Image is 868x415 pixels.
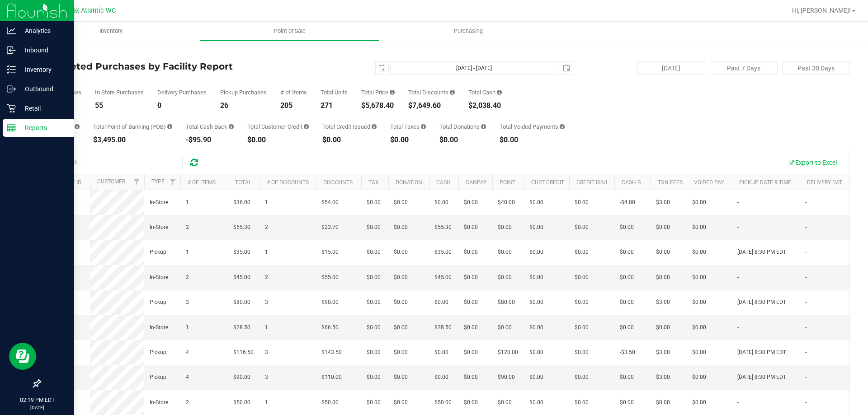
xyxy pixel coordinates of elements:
span: $116.50 [233,348,254,357]
div: Total Voided Payments [500,124,565,130]
a: Purchasing [379,22,557,41]
div: $0.00 [322,136,377,144]
span: $3.00 [656,198,670,207]
div: $5,678.40 [361,102,395,109]
a: Type [151,178,165,185]
span: $0.00 [367,223,381,232]
span: $0.00 [575,198,589,207]
span: $0.00 [464,373,478,382]
span: $0.00 [464,223,478,232]
div: Total Units [321,89,348,95]
span: 4 [186,348,189,357]
span: [DATE] 8:30 PM EDT [737,298,786,307]
div: Total Cash [468,89,502,95]
a: Voided Payment [694,179,739,186]
span: 1 [265,323,268,332]
span: 2 [186,398,189,407]
span: -$3.50 [620,348,635,357]
span: $0.00 [575,323,589,332]
span: $23.70 [321,223,339,232]
a: Tax [368,179,379,186]
i: Sum of the total prices of all purchases in the date range. [390,89,395,95]
span: $0.00 [434,198,448,207]
p: Retail [16,103,70,114]
span: $0.00 [394,348,408,357]
span: $0.00 [367,373,381,382]
span: - [737,223,739,232]
span: $0.00 [498,248,512,256]
a: Cust Credit [531,179,564,186]
iframe: Resource center [9,343,36,370]
div: 205 [280,102,307,109]
a: Filter [165,174,180,190]
span: $0.00 [620,298,634,307]
span: $0.00 [394,223,408,232]
span: $0.00 [575,348,589,357]
a: # of Items [188,179,216,186]
span: $0.00 [575,298,589,307]
span: $80.00 [233,298,250,307]
a: Donation [396,179,422,186]
span: $0.00 [575,273,589,282]
a: Cash Back [622,179,651,186]
span: 1 [186,323,189,332]
span: $0.00 [498,273,512,282]
inline-svg: Inventory [7,65,16,74]
a: Total [235,179,251,186]
i: Sum of the successful, non-voided payments using account credit for all purchases in the date range. [304,124,309,130]
span: 1 [265,198,268,207]
span: Point of Sale [262,27,318,35]
span: [DATE] 8:30 PM EDT [737,373,786,382]
span: $0.00 [464,273,478,282]
span: 2 [265,223,268,232]
span: $55.00 [321,273,339,282]
span: $0.00 [464,398,478,407]
span: Inventory [87,27,135,35]
span: Jax Atlantic WC [69,7,116,14]
span: $0.00 [620,398,634,407]
span: 3 [265,298,268,307]
span: 3 [265,373,268,382]
span: $45.00 [233,273,250,282]
span: $3.00 [656,348,670,357]
span: - [805,198,807,207]
a: Customer [97,178,125,185]
span: $0.00 [692,248,706,256]
span: - [737,323,739,332]
a: CanPay [466,179,486,186]
span: - [737,398,739,407]
span: $0.00 [394,373,408,382]
span: - [805,348,807,357]
span: $0.00 [529,348,543,357]
div: Total Taxes [390,124,426,130]
span: $0.00 [692,298,706,307]
p: Inbound [16,45,70,56]
div: 0 [157,102,207,109]
span: Pickup [150,298,166,307]
i: Sum of the successful, non-voided cash payment transactions for all purchases in the date range. ... [497,89,502,95]
span: $0.00 [529,298,543,307]
span: select [376,62,388,75]
span: $0.00 [367,248,381,256]
div: Total Cash Back [186,124,234,130]
div: In Store Purchases [95,89,144,95]
span: $55.30 [233,223,250,232]
span: $50.00 [434,398,452,407]
span: $90.00 [321,298,339,307]
span: $0.00 [529,373,543,382]
a: Credit Issued [576,179,614,186]
span: $0.00 [692,373,706,382]
span: Pickup [150,373,166,382]
span: - [805,273,807,282]
span: $0.00 [434,348,448,357]
p: [DATE] [4,404,70,411]
span: 1 [265,248,268,256]
span: $0.00 [620,373,634,382]
span: $0.00 [394,273,408,282]
span: $28.50 [233,323,250,332]
span: $110.00 [321,373,342,382]
div: -$95.90 [186,136,234,144]
span: $0.00 [529,248,543,256]
a: Inventory [22,22,200,41]
span: $50.00 [321,398,339,407]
